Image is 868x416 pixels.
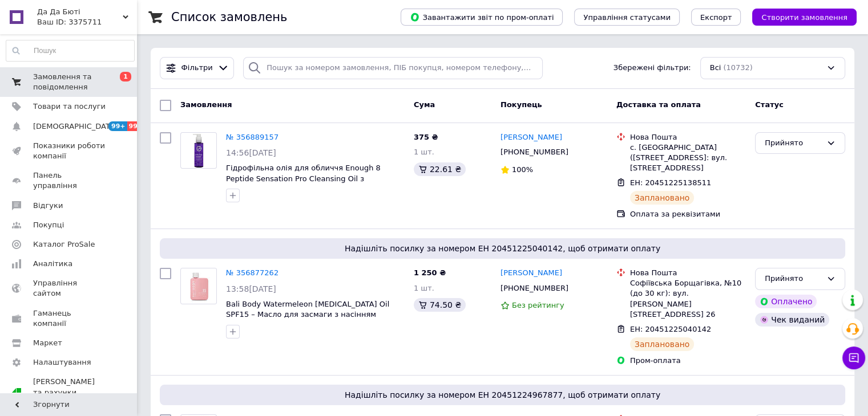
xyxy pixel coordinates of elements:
span: 375 ₴ [414,133,438,141]
a: Bali Body Watermeleon [MEDICAL_DATA] Oil SPF15 – Масло для засмаги з насінням кавуна SPF15 100ml [226,300,389,329]
div: Прийнято [765,273,822,285]
span: (10732) [723,63,753,72]
div: 22.61 ₴ [414,162,466,176]
span: Замовлення [180,100,232,109]
span: Показники роботи компанії [33,141,106,161]
span: [DEMOGRAPHIC_DATA] [33,121,118,132]
span: 1 250 ₴ [414,268,446,277]
span: Збережені фільтри: [613,63,691,74]
div: Заплановано [630,191,695,205]
span: Створити замовлення [761,13,847,22]
a: Фото товару [180,268,217,304]
div: Ваш ID: 3375711 [37,17,137,27]
a: [PERSON_NAME] [500,132,562,143]
span: Фільтри [181,63,213,74]
span: Статус [755,100,784,109]
span: Гаманець компанії [33,308,106,329]
a: Фото товару [180,132,217,169]
span: ЕН: 20451225138511 [630,178,711,187]
span: Покупець [500,100,542,109]
a: Створити замовлення [741,13,857,21]
div: с. [GEOGRAPHIC_DATA] ([STREET_ADDRESS]: вул. [STREET_ADDRESS] [630,142,746,174]
span: Да Да Бюті [37,7,123,17]
a: № 356877262 [226,268,278,277]
span: Замовлення та повідомлення [33,72,106,92]
input: Пошук за номером замовлення, ПІБ покупця, номером телефону, Email, номером накладної [243,57,543,79]
div: [PHONE_NUMBER] [498,281,571,296]
span: Всі [710,63,721,74]
button: Експорт [691,9,741,26]
span: 1 шт. [414,148,434,156]
span: 1 [120,72,131,81]
span: 99+ [127,121,146,131]
span: Панель управління [33,170,106,191]
input: Пошук [6,40,134,61]
span: [PERSON_NAME] та рахунки [33,377,106,408]
a: Гідрофільна олія для обличчя Enough 8 Peptide Sensation Pro Cleansing Oil з пептидами, 200 мл [226,164,381,193]
img: Фото товару [181,268,216,304]
span: 13:58[DATE] [226,284,276,293]
span: Експорт [700,13,732,22]
span: Надішліть посилку за номером ЕН 20451225040142, щоб отримати оплату [164,243,841,254]
button: Чат з покупцем [842,346,865,369]
span: Відгуки [33,201,63,211]
span: Налаштування [33,357,91,368]
span: ЕН: 20451225040142 [630,325,711,333]
span: Маркет [33,338,62,348]
span: Товари та послуги [33,101,106,112]
span: Покупці [33,220,64,230]
span: Доставка та оплата [616,100,701,109]
div: Оплачено [755,295,817,308]
span: Аналітика [33,259,72,269]
span: Завантажити звіт по пром-оплаті [410,12,554,22]
a: № 356889157 [226,133,278,141]
div: Прийнято [765,137,822,149]
div: Софіївська Борщагівка, №10 (до 30 кг): вул. [PERSON_NAME][STREET_ADDRESS] 26 [630,278,746,320]
div: Пром-оплата [630,356,746,366]
span: Каталог ProSale [33,239,95,250]
button: Завантажити звіт по пром-оплаті [401,9,563,26]
span: 14:56[DATE] [226,148,276,157]
img: Фото товару [190,133,207,168]
span: Управління статусами [583,13,671,22]
span: Cума [414,100,435,109]
a: [PERSON_NAME] [500,268,562,279]
div: Нова Пошта [630,268,746,278]
button: Створити замовлення [752,9,857,26]
div: 74.50 ₴ [414,298,466,312]
div: [PHONE_NUMBER] [498,145,571,160]
span: 99+ [108,121,127,131]
span: Управління сайтом [33,278,106,299]
span: 100% [512,165,533,174]
div: Заплановано [630,337,695,351]
h1: Список замовлень [171,10,287,24]
span: Надішліть посилку за номером ЕН 20451224967877, щоб отримати оплату [164,389,841,401]
div: Оплата за реквізитами [630,209,746,219]
div: Чек виданий [755,313,829,327]
button: Управління статусами [574,9,680,26]
span: 1 шт. [414,284,434,292]
span: Без рейтингу [512,301,564,309]
div: Нова Пошта [630,132,746,142]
